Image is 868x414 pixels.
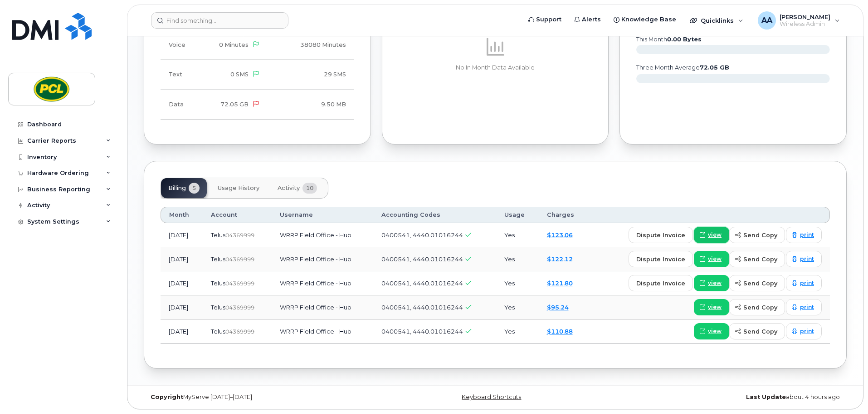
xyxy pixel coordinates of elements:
span: 0 Minutes [219,41,249,48]
td: 38080 Minutes [268,30,354,60]
span: view [708,303,722,311]
button: dispute invoice [629,227,693,243]
span: Knowledge Base [621,15,676,24]
td: 9.50 MB [268,90,354,120]
td: [DATE] [161,295,203,319]
span: dispute invoice [636,231,685,239]
span: print [800,231,814,239]
td: Yes [496,247,538,271]
strong: Copyright [151,394,183,400]
button: send copy [729,323,785,339]
span: [PERSON_NAME] [780,13,830,20]
span: 04369999 [225,232,254,239]
tspan: 72.05 GB [700,64,729,71]
span: 04369999 [225,304,254,311]
span: Usage History [218,185,259,192]
button: send copy [729,275,785,291]
span: send copy [743,303,777,312]
th: Accounting Codes [373,207,497,223]
th: Month [161,207,203,223]
td: Text [161,60,199,90]
a: print [786,227,822,243]
a: Knowledge Base [607,10,683,29]
span: Quicklinks [701,17,734,24]
td: WRRP Field Office - Hub [272,319,373,344]
span: 04369999 [225,328,254,335]
div: Arslan Ahsan [751,11,846,30]
a: $123.06 [547,231,573,239]
td: 29 SMS [268,60,354,90]
span: 0400541, 4440.01016244 [381,304,463,311]
span: print [800,279,814,287]
span: 0400541, 4440.01016244 [381,328,463,335]
span: view [708,255,722,263]
button: send copy [729,227,785,243]
a: view [694,251,729,267]
span: print [800,303,814,311]
span: 0 SMS [230,71,249,78]
a: view [694,323,729,339]
span: Telus [211,231,225,239]
button: send copy [729,299,785,315]
div: MyServe [DATE]–[DATE] [144,394,378,401]
td: [DATE] [161,271,203,295]
td: Yes [496,319,538,344]
td: [DATE] [161,319,203,344]
span: AA [761,15,772,26]
text: three month average [636,64,729,71]
span: send copy [743,255,777,264]
a: print [786,299,822,315]
a: print [786,251,822,267]
td: WRRP Field Office - Hub [272,295,373,319]
td: WRRP Field Office - Hub [272,247,373,271]
button: send copy [729,251,785,267]
td: Yes [496,295,538,319]
a: Support [522,10,568,29]
a: $121.80 [547,279,573,287]
span: 0400541, 4440.01016244 [381,279,463,287]
td: WRRP Field Office - Hub [272,223,373,247]
p: No In Month Data Available [399,64,592,72]
span: Telus [211,255,225,263]
span: 0400541, 4440.01016244 [381,231,463,239]
a: Alerts [568,10,607,29]
td: [DATE] [161,223,203,247]
a: view [694,299,729,315]
span: Alerts [582,15,601,24]
td: Yes [496,271,538,295]
span: Telus [211,279,225,287]
a: view [694,227,729,243]
a: print [786,275,822,291]
span: 0400541, 4440.01016244 [381,255,463,263]
button: dispute invoice [629,251,693,267]
a: view [694,275,729,291]
span: dispute invoice [636,255,685,264]
text: this month [636,36,702,43]
a: print [786,323,822,339]
span: view [708,279,722,287]
span: view [708,327,722,335]
a: $122.12 [547,255,573,263]
th: Account [203,207,272,223]
input: Find something... [151,12,288,29]
span: Telus [211,304,225,311]
th: Usage [496,207,538,223]
span: view [708,231,722,239]
span: print [800,255,814,263]
span: Activity [278,185,300,192]
td: Yes [496,223,538,247]
td: Data [161,90,199,120]
span: send copy [743,279,777,288]
span: 04369999 [225,256,254,263]
th: Username [272,207,373,223]
a: Keyboard Shortcuts [462,394,521,400]
tspan: 0.00 Bytes [667,36,702,43]
th: Charges [539,207,589,223]
a: $95.24 [547,304,569,311]
span: Wireless Admin [780,20,830,28]
strong: Last Update [746,394,786,400]
a: $110.88 [547,328,573,335]
span: dispute invoice [636,279,685,288]
span: print [800,327,814,335]
td: Voice [161,30,199,60]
